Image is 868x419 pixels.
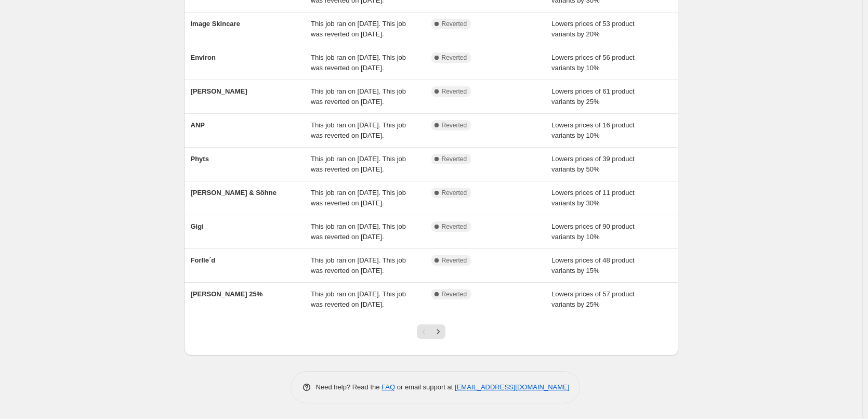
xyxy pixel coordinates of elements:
[442,155,467,163] span: Reverted
[455,383,569,391] a: [EMAIL_ADDRESS][DOMAIN_NAME]
[311,189,406,207] span: This job ran on [DATE]. This job was reverted on [DATE].
[311,87,406,106] span: This job ran on [DATE]. This job was reverted on [DATE].
[382,383,395,391] a: FAQ
[442,189,467,197] span: Reverted
[316,383,382,391] span: Need help? Read the
[551,222,635,241] span: Lowers prices of 90 product variants by 10%
[191,222,204,230] span: Gigi
[311,20,406,38] span: This job ran on [DATE]. This job was reverted on [DATE].
[551,54,635,72] span: Lowers prices of 56 product variants by 10%
[191,189,277,197] span: [PERSON_NAME] & Söhne
[442,20,467,28] span: Reverted
[311,222,406,241] span: This job ran on [DATE]. This job was reverted on [DATE].
[191,87,247,95] span: [PERSON_NAME]
[191,20,240,28] span: Image Skincare
[191,256,216,264] span: Forlle´d
[395,383,455,391] span: or email support at
[431,324,445,339] button: Next
[191,290,263,298] span: [PERSON_NAME] 25%
[442,87,467,96] span: Reverted
[551,121,635,139] span: Lowers prices of 16 product variants by 10%
[551,256,635,274] span: Lowers prices of 48 product variants by 15%
[442,256,467,265] span: Reverted
[551,87,635,106] span: Lowers prices of 61 product variants by 25%
[442,290,467,298] span: Reverted
[311,121,406,139] span: This job ran on [DATE]. This job was reverted on [DATE].
[311,290,406,308] span: This job ran on [DATE]. This job was reverted on [DATE].
[442,222,467,231] span: Reverted
[311,155,406,173] span: This job ran on [DATE]. This job was reverted on [DATE].
[442,121,467,129] span: Reverted
[551,290,635,308] span: Lowers prices of 57 product variants by 25%
[551,155,635,173] span: Lowers prices of 39 product variants by 50%
[442,54,467,62] span: Reverted
[191,155,209,163] span: Phyts
[191,54,216,61] span: Environ
[311,256,406,274] span: This job ran on [DATE]. This job was reverted on [DATE].
[417,324,445,339] nav: Pagination
[311,54,406,72] span: This job ran on [DATE]. This job was reverted on [DATE].
[551,189,635,207] span: Lowers prices of 11 product variants by 30%
[551,20,635,38] span: Lowers prices of 53 product variants by 20%
[191,121,205,129] span: ANP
